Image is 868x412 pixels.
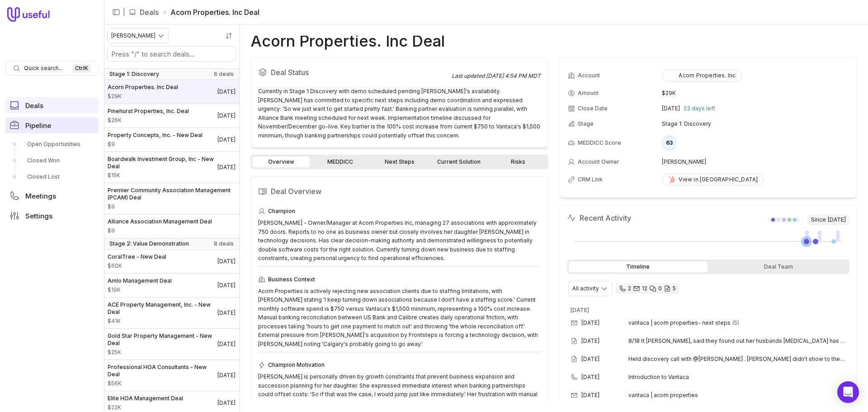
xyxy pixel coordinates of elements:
span: Amount [108,404,183,411]
span: Professional HOA Consultants - New Deal [108,364,217,378]
div: Currently in Stage 1 Discovery with demo scheduled pending [PERSON_NAME]'s availability. [PERSON_... [258,87,541,140]
span: Account [578,72,600,79]
td: Stage 1: Discovery [662,117,849,131]
span: Pipeline [25,122,51,129]
h1: Acorn Properties. Inc Deal [250,36,445,47]
span: Held discovery call with @[PERSON_NAME] . [PERSON_NAME] didn't show to the Zoom; [PERSON_NAME] ca... [628,355,846,363]
time: Deal Close Date [217,282,236,289]
div: View in [GEOGRAPHIC_DATA] [668,176,758,183]
td: [PERSON_NAME] [662,155,849,169]
time: Deal Close Date [217,112,236,119]
time: [DATE] [828,216,846,223]
button: Sort by [222,29,236,43]
a: Pipeline [5,117,99,133]
div: Timeline [569,261,708,272]
td: $29K [662,86,849,100]
time: Deal Close Date [217,372,236,379]
a: Next Steps [371,156,428,167]
h2: Deal Status [258,65,452,80]
div: Deal Team [709,261,848,272]
span: | [123,7,125,18]
time: Deal Close Date [217,88,236,95]
a: CoralTree - New Deal$60K[DATE] [104,250,239,273]
time: Deal Close Date [217,399,236,407]
nav: Deals [104,25,240,412]
span: Stage [578,120,594,128]
div: 2 calls and 12 email threads [615,283,679,294]
a: Premier Community Association Management (PCAM) Deal$9 [104,183,239,214]
time: [DATE] [571,307,589,313]
span: CRM Link [578,176,603,183]
div: 63 [662,136,676,150]
span: Amount [108,117,189,124]
kbd: Ctrl K [72,64,91,73]
a: Closed Lost [5,170,99,184]
span: Amount [108,349,217,356]
span: ACE Property Management, Inc. - New Deal [108,301,217,316]
div: Last updated [452,72,541,80]
a: Gold Star Property Management - New Deal$25K[DATE] [104,329,239,360]
span: 6 deals [214,71,234,78]
span: Amount [108,317,217,325]
button: Collapse sidebar [109,5,123,19]
span: Amlo Management Deal [108,277,172,284]
a: Professional HOA Consultants - New Deal$56K[DATE] [104,360,239,391]
li: Acorn Properties. Inc Deal [162,7,259,18]
a: Acorn Properties. Inc Deal$29K[DATE] [104,80,239,104]
span: Acorn Properties. Inc Deal [108,84,178,91]
span: Stage 1: Discovery [109,71,159,78]
div: Champion Motivation [258,360,541,370]
a: Boardwalk Investment Group, Inc - New Deal$15K[DATE] [104,152,239,183]
time: [DATE] [581,355,599,363]
a: Closed Won [5,153,99,168]
span: 8/18 tt [PERSON_NAME], said they found out her husbands [MEDICAL_DATA] has spread, so has a dr. a... [628,337,846,345]
span: Meetings [25,193,56,199]
time: Deal Close Date [217,309,236,317]
span: Amount [108,286,172,294]
h2: Recent Activity [567,213,631,223]
div: Business Context [258,274,541,285]
span: Alliance Association Management Deal [108,218,212,225]
a: Settings [5,208,99,224]
div: Acorn Properties. Inc [668,72,736,79]
time: [DATE] 4:54 PM MDT [486,72,541,79]
a: Alliance Association Management Deal$9 [104,214,239,238]
span: 8 deals [214,240,234,247]
span: Elite HOA Management Deal [108,395,183,402]
span: Boardwalk Investment Group, Inc - New Deal [108,156,217,170]
span: CoralTree - New Deal [108,253,166,260]
a: Pinehurst Properties, Inc. Deal$26K[DATE] [104,104,239,128]
time: Deal Close Date [217,258,236,265]
div: [PERSON_NAME] - Owner/Manager at Acorn Properties Inc, managing 27 associations with approximatel... [258,218,541,263]
span: Since [807,214,849,225]
span: Amount [108,227,212,234]
time: [DATE] [581,374,599,381]
time: [DATE] [581,319,599,327]
time: [DATE] [581,337,599,345]
a: Property Concepts, Inc. - New Deal$9[DATE] [104,128,239,152]
time: [DATE] [662,105,680,112]
span: Premier Community Association Management (PCAM) Deal [108,187,236,201]
span: vantaca | acorn properties- next steps [628,319,731,327]
span: Property Concepts, Inc. - New Deal [108,132,203,139]
span: Pinehurst Properties, Inc. Deal [108,108,189,115]
span: Amount [108,203,236,210]
a: Overview [252,156,310,167]
span: Stage 2: Value Demonstration [109,240,189,247]
a: Open Opportunities [5,137,99,152]
span: 23 days left [684,105,715,112]
span: Quick search... [24,65,63,72]
time: Deal Close Date [217,164,236,171]
span: Deals [25,102,43,109]
div: Pipeline submenu [5,137,99,184]
time: Deal Close Date [217,341,236,348]
span: Amount [108,93,178,100]
span: Settings [25,213,52,219]
div: Champion [258,206,541,217]
span: Amount [578,90,599,97]
span: vantaca | acorn properties [628,392,698,399]
div: Open Intercom Messenger [837,381,859,403]
div: Acorn Properties is actively rejecting new association clients due to staffing limitations, with ... [258,287,541,349]
a: Deals [140,7,159,18]
a: ACE Property Management, Inc. - New Deal$41K[DATE] [104,298,239,328]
